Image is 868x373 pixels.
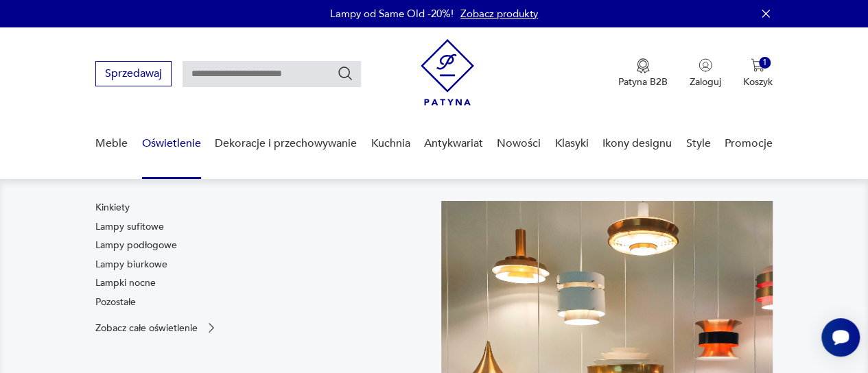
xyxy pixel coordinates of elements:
a: Kuchnia [371,117,410,170]
button: Patyna B2B [618,58,668,88]
a: Sprzedawaj [95,70,172,80]
button: Szukaj [337,65,353,82]
a: Style [685,117,710,170]
a: Lampki nocne [95,276,156,290]
a: Oświetlenie [142,117,201,170]
button: Sprzedawaj [95,61,172,86]
a: Kinkiety [95,201,130,215]
img: Ikona koszyka [751,58,764,72]
a: Promocje [725,117,773,170]
a: Meble [95,117,128,170]
p: Koszyk [743,75,773,88]
p: Patyna B2B [618,75,668,88]
a: Pozostałe [95,296,136,309]
button: Zaloguj [690,58,721,88]
a: Ikony designu [602,117,672,170]
a: Klasyki [555,117,589,170]
button: 1Koszyk [743,58,773,88]
p: Zobacz całe oświetlenie [95,324,198,333]
a: Nowości [497,117,541,170]
img: Patyna - sklep z meblami i dekoracjami vintage [421,39,474,106]
a: Lampy podłogowe [95,239,177,252]
a: Ikona medaluPatyna B2B [618,58,668,88]
iframe: Smartsupp widget button [821,318,860,357]
img: Ikona medalu [636,58,650,73]
a: Lampy sufitowe [95,220,164,234]
div: 1 [759,57,771,69]
a: Zobacz całe oświetlenie [95,321,218,335]
p: Zaloguj [690,75,721,88]
a: Lampy biurkowe [95,258,167,272]
p: Lampy od Same Old -20%! [330,7,454,21]
a: Antykwariat [424,117,483,170]
img: Ikonka użytkownika [699,58,712,72]
a: Dekoracje i przechowywanie [215,117,357,170]
a: Zobacz produkty [460,7,538,21]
